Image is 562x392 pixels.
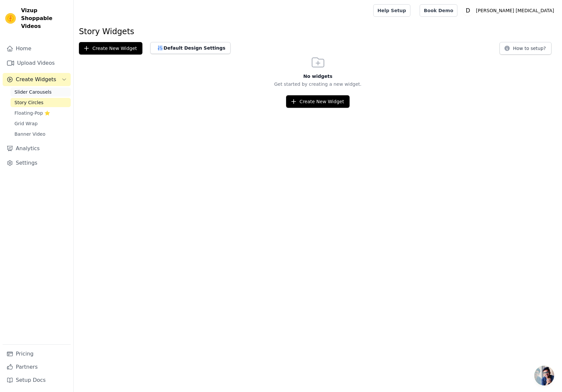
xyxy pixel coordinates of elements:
div: Open chat [534,366,554,385]
text: D [466,7,470,14]
button: Create New Widget [286,95,350,108]
a: Story Circles [11,98,71,107]
a: Floating-Pop ⭐ [11,108,71,118]
span: Floating-Pop ⭐ [14,110,50,116]
a: Setup Docs [3,374,71,387]
a: Upload Videos [3,57,71,70]
span: Create Widgets [16,76,56,83]
img: Vizup [5,13,16,24]
a: Pricing [3,347,71,360]
h1: Story Widgets [79,26,557,37]
p: [PERSON_NAME] [MEDICAL_DATA] [473,5,557,16]
p: Get started by creating a new widget. [74,81,562,87]
button: How to setup? [500,42,551,55]
a: Partners [3,360,71,374]
span: Grid Wrap [14,120,37,127]
span: Story Circles [14,99,43,106]
span: Vizup Shoppable Videos [21,7,68,30]
a: Book Demo [420,4,457,17]
h3: No widgets [74,73,562,80]
button: Create Widgets [3,73,71,86]
button: Default Design Settings [150,42,231,54]
a: Slider Carousels [11,87,71,97]
button: D [PERSON_NAME] [MEDICAL_DATA] [463,5,557,16]
a: Grid Wrap [11,119,71,128]
button: Create New Widget [79,42,142,55]
a: Analytics [3,142,71,155]
a: Banner Video [11,129,71,139]
a: Help Setup [373,4,410,17]
span: Slider Carousels [14,89,52,95]
a: How to setup? [500,47,551,53]
span: Banner Video [14,131,45,137]
a: Home [3,42,71,55]
a: Settings [3,156,71,170]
